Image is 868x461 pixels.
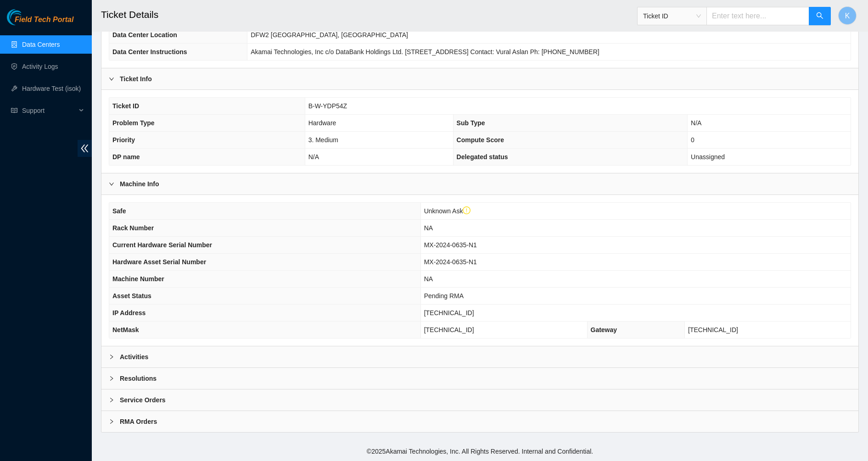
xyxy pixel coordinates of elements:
div: Machine Info [101,173,858,194]
span: Current Hardware Serial Number [112,241,212,249]
span: DFW2 [GEOGRAPHIC_DATA], [GEOGRAPHIC_DATA] [251,31,408,39]
b: Machine Info [120,179,159,189]
div: Activities [101,346,858,367]
span: Sub Type [457,119,485,127]
div: Ticket Info [101,68,858,89]
span: Unknown Ask [424,207,471,215]
span: Hardware [308,119,336,127]
input: Enter text here... [706,7,809,25]
span: NetMask [112,326,139,333]
b: Ticket Info [120,74,152,84]
div: Service Orders [101,389,858,411]
footer: © 2025 Akamai Technologies, Inc. All Rights Reserved. Internal and Confidential. [92,442,868,461]
a: Data Centers [22,41,60,48]
b: Activities [120,352,148,362]
span: Data Center Instructions [112,48,187,56]
img: Akamai Technologies [7,9,46,25]
span: Machine Number [112,275,164,283]
a: Hardware Test (isok) [22,85,81,92]
span: IP Address [112,309,146,317]
span: NA [424,224,433,232]
b: Resolutions [120,373,157,383]
button: K [838,6,857,25]
span: Gateway [591,326,617,333]
div: Resolutions [101,368,858,389]
span: MX-2024-0635-N1 [424,258,477,266]
span: K [845,10,850,22]
span: Pending RMA [424,292,464,300]
span: [TECHNICAL_ID] [424,326,474,333]
button: search [809,7,831,25]
span: Priority [112,136,135,144]
span: exclamation-circle [463,206,471,215]
span: MX-2024-0635-N1 [424,241,477,249]
span: Field Tech Portal [15,16,73,24]
span: Unassigned [691,153,725,161]
span: 0 [691,136,694,144]
span: Hardware Asset Serial Number [112,258,206,266]
a: Akamai TechnologiesField Tech Portal [7,17,73,28]
span: Compute Score [457,136,504,144]
span: Data Center Location [112,31,177,39]
span: DP name [112,153,140,161]
span: Asset Status [112,292,151,300]
span: B-W-YDP54Z [308,102,347,110]
a: Activity Logs [22,63,58,70]
span: Rack Number [112,224,154,232]
span: right [109,376,114,381]
b: RMA Orders [120,417,157,427]
span: Ticket ID [112,102,139,110]
span: N/A [691,119,701,127]
span: Ticket ID [643,9,701,23]
span: 3. Medium [308,136,338,144]
span: Delegated status [457,153,508,161]
span: right [109,76,114,82]
span: N/A [308,153,319,161]
span: right [109,419,114,424]
span: Akamai Technologies, Inc c/o DataBank Holdings Ltd. [STREET_ADDRESS] Contact: Vural Aslan Ph: [PH... [251,48,599,56]
span: right [109,181,114,187]
span: [TECHNICAL_ID] [688,326,738,333]
span: right [109,397,114,403]
div: RMA Orders [101,411,858,432]
span: right [109,354,114,360]
span: read [11,107,17,114]
span: double-left [78,140,92,157]
span: NA [424,275,433,283]
span: Problem Type [112,119,155,127]
span: Safe [112,207,126,215]
b: Service Orders [120,395,166,405]
span: search [816,12,823,21]
span: [TECHNICAL_ID] [424,309,474,317]
span: Support [22,101,76,120]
